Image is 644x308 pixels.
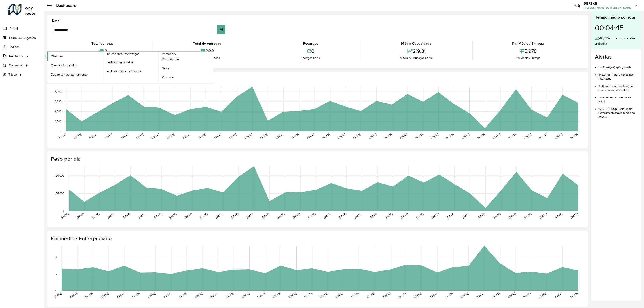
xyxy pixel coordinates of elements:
[275,133,284,139] text: [DATE]
[491,292,500,298] text: [DATE]
[217,25,225,34] button: Choose Date
[474,56,582,60] div: Km Médio / Entrega
[60,130,61,133] text: 0
[226,292,234,298] text: [DATE]
[570,212,578,219] text: [DATE]
[474,46,582,56] div: 5,978
[445,292,453,298] text: [DATE]
[595,20,637,36] div: 00:04:45
[539,133,547,139] text: [DATE]
[199,212,208,219] text: [DATE]
[106,52,140,56] span: Indicadores roteirização
[474,41,582,46] div: Km Médio / Entrega
[76,212,85,219] text: [DATE]
[277,212,285,219] text: [DATE]
[107,212,115,219] text: [DATE]
[384,133,392,139] text: [DATE]
[55,90,61,93] text: 4,000
[91,212,100,219] text: [DATE]
[477,212,486,219] text: [DATE]
[257,292,265,298] text: [DATE]
[362,56,471,60] div: Média de ocupação no dia
[523,212,532,219] text: [DATE]
[598,81,637,92] li: 6 - Retroalimentação(ões) de coordenadas pendente(s)
[595,54,637,60] h4: Alertas
[182,133,191,139] text: [DATE]
[399,133,408,139] text: [DATE]
[306,133,315,139] text: [DATE]
[210,292,218,298] text: [DATE]
[431,212,439,219] text: [DATE]
[132,292,140,298] text: [DATE]
[198,133,206,139] text: [DATE]
[573,1,583,11] a: Contato Rápido
[430,133,439,139] text: [DATE]
[400,212,409,219] text: [DATE]
[103,52,214,82] a: Romaneio
[104,133,113,139] text: [DATE]
[353,133,361,139] text: [DATE]
[89,133,97,139] text: [DATE]
[229,133,237,139] text: [DATE]
[461,133,470,139] text: [DATE]
[415,133,423,139] text: [DATE]
[100,292,109,298] text: [DATE]
[9,36,36,40] span: Painel de Sugestão
[230,212,239,219] text: [DATE]
[492,133,501,139] text: [DATE]
[462,212,470,219] text: [DATE]
[213,133,222,139] text: [DATE]
[523,292,531,298] text: [DATE]
[570,133,578,139] text: [DATE]
[262,41,359,46] div: Recargas
[106,69,142,74] span: Pedidos não Roteirizados
[51,235,583,242] h4: Km médio / Entrega diário
[538,292,547,298] text: [DATE]
[116,292,125,298] text: [DATE]
[446,133,454,139] text: [DATE]
[55,289,57,292] text: 0
[351,292,359,298] text: [DATE]
[122,212,131,219] text: [DATE]
[385,212,393,219] text: [DATE]
[398,292,406,298] text: [DATE]
[415,212,424,219] text: [DATE]
[288,292,297,298] text: [DATE]
[477,133,485,139] text: [DATE]
[194,292,203,298] text: [DATE]
[162,57,179,61] span: Roteirização
[429,292,438,298] text: [DATE]
[155,41,259,46] div: Total de entregas
[323,212,331,219] text: [DATE]
[338,212,347,219] text: [DATE]
[47,61,103,70] a: Clientes fora malha
[508,212,517,219] text: [DATE]
[55,110,61,113] text: 2,000
[584,6,632,10] span: [PERSON_NAME] DE [PERSON_NAME]
[368,133,377,139] text: [DATE]
[52,18,61,23] label: Data
[246,212,254,219] text: [DATE]
[337,133,346,139] text: [DATE]
[53,41,152,46] div: Total de rotas
[291,133,299,139] text: [DATE]
[539,212,547,219] text: [DATE]
[162,66,169,71] span: Setor
[460,292,469,298] text: [DATE]
[138,212,146,219] text: [DATE]
[179,292,187,298] text: [DATE]
[51,54,63,59] span: Clientes
[51,63,77,68] span: Clientes fora malha
[151,133,159,139] text: [DATE]
[55,120,61,123] text: 1,000
[595,14,637,20] div: Tempo médio por rota
[169,212,177,219] text: [DATE]
[241,292,250,298] text: [DATE]
[9,54,23,59] span: Relatórios
[162,52,176,56] span: Romaneio
[158,55,214,64] a: Roteirização
[554,133,563,139] text: [DATE]
[523,133,532,139] text: [DATE]
[103,58,158,67] a: Pedidos agrupados
[147,292,156,298] text: [DATE]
